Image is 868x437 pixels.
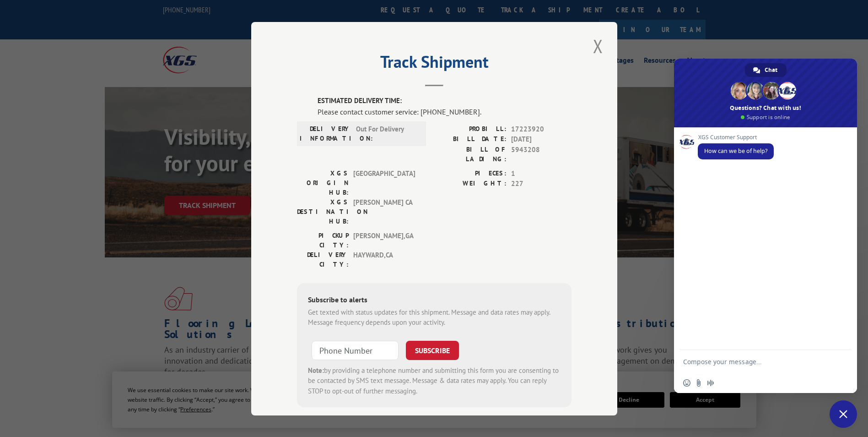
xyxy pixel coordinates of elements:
div: Get texted with status updates for this shipment. Message and data rates may apply. Message frequ... [308,307,561,328]
span: 227 [511,179,571,189]
label: DELIVERY CITY: [297,250,349,269]
label: PIECES: [434,168,507,179]
strong: Note: [308,366,324,374]
span: How can we be of help? [704,147,767,155]
span: [PERSON_NAME] , GA [353,230,415,250]
span: HAYWARD , CA [353,250,415,269]
label: PICKUP CITY: [297,230,349,250]
span: [PERSON_NAME] CA [353,197,415,226]
span: Insert an emoji [683,379,690,387]
div: Please contact customer service: [PHONE_NUMBER]. [318,106,571,117]
button: Close modal [590,33,606,59]
label: BILL OF LADING: [434,144,507,164]
div: by providing a telephone number and submitting this form you are consenting to be contacted by SM... [308,365,561,396]
span: Out For Delivery [356,124,418,143]
span: 1 [511,168,571,179]
span: Send a file [695,379,702,387]
label: DELIVERY INFORMATION: [300,124,351,143]
a: Chat [745,63,787,77]
span: 5943208 [511,144,571,164]
label: XGS ORIGIN HUB: [297,168,349,197]
label: ESTIMATED DELIVERY TIME: [318,96,571,106]
span: XGS Customer Support [698,134,774,141]
label: BILL DATE: [434,134,507,145]
span: [GEOGRAPHIC_DATA] [353,168,415,197]
textarea: Compose your message... [683,350,830,373]
label: XGS DESTINATION HUB: [297,197,349,226]
span: 17223920 [511,124,571,134]
span: [DATE] [511,134,571,145]
span: Chat [765,63,777,77]
div: Subscribe to alerts [308,294,561,307]
label: WEIGHT: [434,179,507,189]
input: Phone Number [312,340,399,360]
button: SUBSCRIBE [406,340,459,360]
label: PROBILL: [434,124,507,134]
a: Close chat [830,400,857,428]
h2: Track Shipment [297,55,571,73]
span: Audio message [707,379,714,387]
